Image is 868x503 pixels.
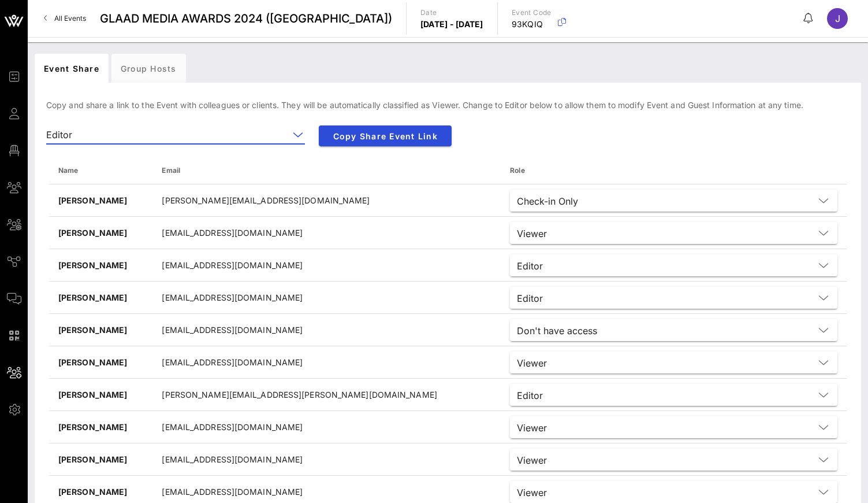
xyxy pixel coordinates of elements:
div: Don't have access [517,326,597,336]
div: Editor [517,293,543,304]
td: [PERSON_NAME] [49,184,152,217]
span: J [835,13,840,24]
td: [PERSON_NAME] [49,346,152,379]
td: [EMAIL_ADDRESS][DOMAIN_NAME] [152,282,501,314]
td: [EMAIL_ADDRESS][DOMAIN_NAME] [152,346,501,379]
td: [PERSON_NAME] [49,411,152,443]
div: Viewer [517,487,547,498]
div: Viewer [510,352,837,373]
td: [EMAIL_ADDRESS][DOMAIN_NAME] [152,217,501,249]
p: Event Code [512,7,552,19]
div: Viewer [510,416,837,438]
div: Editor [517,261,543,271]
td: [EMAIL_ADDRESS][DOMAIN_NAME] [152,314,501,346]
div: Viewer [517,228,547,239]
div: Viewer [510,481,837,503]
th: Email [152,157,501,184]
div: Viewer [517,358,547,368]
div: Don't have access [510,319,837,341]
td: [PERSON_NAME] [49,314,152,346]
span: All Events [54,14,86,23]
div: Editor [46,125,305,144]
p: Date [420,7,483,19]
th: Role [501,157,847,184]
td: [PERSON_NAME] [49,443,152,476]
div: J [827,8,848,29]
div: Event Share [35,54,109,83]
span: GLAAD MEDIA AWARDS 2024 ([GEOGRAPHIC_DATA]) [100,10,392,27]
div: Editor [46,130,72,140]
td: [EMAIL_ADDRESS][DOMAIN_NAME] [152,443,501,476]
span: Copy Share Event Link [328,131,442,141]
td: [PERSON_NAME][EMAIL_ADDRESS][PERSON_NAME][DOMAIN_NAME] [152,379,501,411]
a: All Events [37,9,93,28]
td: [PERSON_NAME][EMAIL_ADDRESS][DOMAIN_NAME] [152,184,501,217]
div: Viewer [517,423,547,433]
div: Viewer [510,449,837,471]
div: Editor [510,287,837,309]
div: Viewer [510,222,837,244]
td: [EMAIL_ADDRESS][DOMAIN_NAME] [152,411,501,443]
div: Check-in Only [517,196,578,206]
p: [DATE] - [DATE] [420,19,483,30]
td: [PERSON_NAME] [49,379,152,411]
td: [EMAIL_ADDRESS][DOMAIN_NAME] [152,249,501,282]
button: Copy Share Event Link [319,125,452,146]
th: Name [49,157,152,184]
td: [PERSON_NAME] [49,282,152,314]
div: Editor [510,384,837,406]
td: [PERSON_NAME] [49,249,152,282]
div: Check-in Only [510,190,837,212]
div: Editor [517,390,543,401]
div: Editor [510,254,837,276]
div: Viewer [517,455,547,465]
p: 93KQIQ [512,19,552,30]
td: [PERSON_NAME] [49,217,152,249]
div: Group Hosts [111,54,186,83]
